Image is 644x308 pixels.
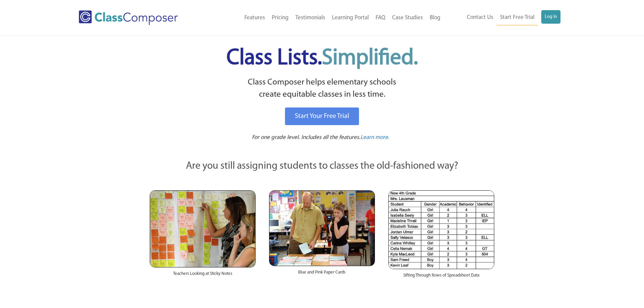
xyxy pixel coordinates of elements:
img: Blue and Pink Paper Cards [269,190,375,266]
a: Learn more. [360,134,389,142]
nav: Header Menu [206,10,444,25]
p: Are you still assigning students to classes the old-fashioned way? [150,159,495,174]
span: For one grade level. Includes all the features. [252,135,360,140]
a: Testimonials [292,10,329,25]
span: Start Your Free Trial [295,113,349,120]
span: Learn more. [360,135,389,140]
a: FAQ [372,10,389,25]
a: Case Studies [389,10,426,25]
div: Teachers Looking at Sticky Notes [150,267,256,284]
p: Class Composer helps elementary schools create equitable classes in less time. [149,76,496,101]
a: Features [241,10,268,25]
img: Spreadsheets [388,190,494,269]
a: Start Your Free Trial [285,108,359,125]
a: Contact Us [463,10,497,25]
div: Blue and Pink Paper Cards [269,266,375,282]
a: Blog [426,10,444,25]
span: Class Lists. [226,47,418,69]
a: Learning Portal [329,10,372,25]
a: Log In [541,10,560,24]
div: Sifting Through Rows of Spreadsheet Data [388,269,494,285]
img: Teachers Looking at Sticky Notes [150,190,256,267]
img: Class Composer [79,10,178,25]
a: Start Free Trial [497,10,538,25]
nav: Header Menu [444,10,560,25]
span: Simplified. [322,47,418,69]
a: Pricing [268,10,292,25]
